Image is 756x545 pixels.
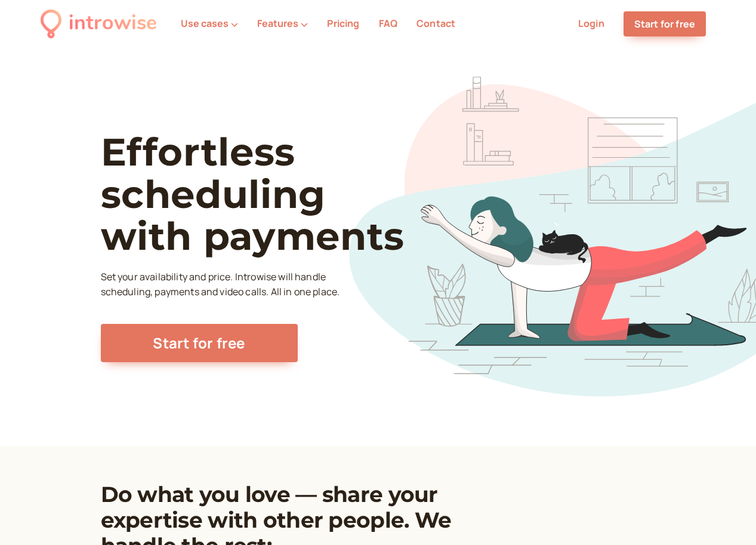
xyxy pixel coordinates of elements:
a: Start for free [101,324,298,362]
a: FAQ [379,17,397,30]
a: introwise [41,7,157,40]
a: Start for free [624,11,706,36]
h1: Effortless scheduling with payments [101,131,448,257]
a: Pricing [327,17,359,30]
a: Contact [416,17,455,30]
button: Features [257,18,308,29]
p: Set your availability and price. Introwise will handle scheduling, payments and video calls. All ... [101,270,343,301]
a: Login [578,17,604,30]
div: introwise [69,7,157,40]
button: Use cases [181,18,238,29]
